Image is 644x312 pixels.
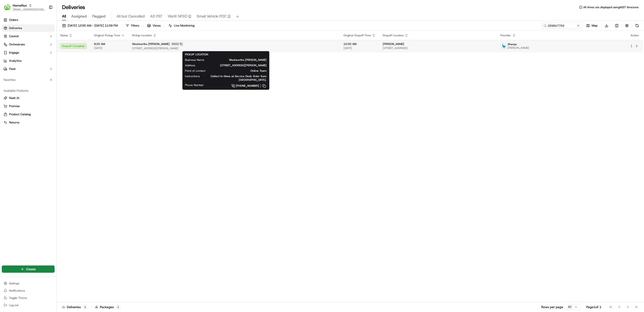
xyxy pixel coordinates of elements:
[5,18,82,25] p: Welcome 👋
[2,287,55,294] button: Notifications
[2,16,55,24] a: Orders
[344,34,371,37] span: Original Dropoff Time
[62,4,85,11] h1: Deliveries
[168,14,187,19] span: WaW NFSO
[5,102,8,106] div: 📗
[43,101,73,106] span: API Documentation
[26,267,36,271] span: Create
[5,78,12,86] img: Masood Aslam
[5,5,14,14] img: Nash
[5,59,30,63] div: Past conversations
[20,48,62,52] div: We're available if you need us!
[2,65,55,73] button: Fleet
[5,66,12,73] img: Ben Goodger
[9,26,22,30] span: Deliveries
[383,46,493,50] span: [STREET_ADDRESS]
[508,46,529,50] span: [PERSON_NAME]
[150,14,162,19] span: AD PST
[60,22,120,29] button: [DATE] 12:00 AM - [DATE] 11:59 PM
[62,14,66,19] span: All
[9,18,18,22] span: Orders
[40,70,49,74] span: [DATE]
[145,22,163,29] button: Views
[12,29,82,34] input: Got a question? Start typing here...
[9,303,18,307] span: Log out
[9,101,35,106] span: Knowledge Base
[2,103,55,110] button: Promise
[92,14,106,19] span: Flagged
[38,70,39,74] span: •
[32,112,55,116] a: Powered byPylon
[630,34,639,37] div: Action
[95,305,121,309] div: Packages
[117,14,145,19] span: All but Cancelled
[171,42,184,46] div: 5650
[185,84,204,87] span: Phone Number
[383,34,404,37] span: Dropoff Location
[2,295,55,301] button: Toggle Theme
[9,104,20,108] span: Promise
[68,24,118,28] span: [DATE] 12:00 AM - [DATE] 11:59 PM
[9,289,25,292] span: Notifications
[132,34,152,37] span: Pickup Location
[9,34,19,38] span: Control
[2,25,55,32] a: Deliveries
[9,112,31,116] span: Product Catalog
[94,42,125,46] span: 9:20 AM
[13,3,27,8] button: HomeRun
[2,87,55,94] div: Available Products
[132,47,336,50] span: [STREET_ADDRESS][PERSON_NAME]
[45,113,55,116] span: Pylon
[36,100,74,108] a: 💻API Documentation
[586,305,601,309] div: Page 1 of 1
[4,120,53,125] a: Returns
[10,43,18,52] img: 6896339556228_8d8ce7a9af23287cc65f_72.jpg
[83,305,88,309] div: 1
[212,58,267,62] span: Woolworths [PERSON_NAME]
[501,43,507,49] img: sherpa_logo.png
[197,14,227,19] span: Small Vehicle POC
[541,305,563,309] p: Rows per page
[60,34,68,37] span: Status
[14,70,37,74] span: [PERSON_NAME]
[211,84,267,88] a: [PHONE_NUMBER]
[583,5,639,9] span: All times are displayed using AEST timezone
[634,22,640,29] button: Refresh
[383,42,404,46] span: [PERSON_NAME]
[9,83,13,86] img: 1736555255976-a54dd68f-1ca7-489b-9aae-adbdc363a1c4
[4,112,53,116] a: Product Catalog
[174,24,195,28] span: Live Monitoring
[2,280,55,287] button: Settings
[501,34,511,37] span: Provider
[9,96,19,100] span: Nash AI
[9,67,16,71] span: Fleet
[2,111,55,118] button: Product Catalog
[14,83,37,86] span: [PERSON_NAME]
[2,302,55,308] button: Log out
[4,96,53,100] a: Nash AI
[2,119,55,126] button: Returns
[94,46,125,50] span: [DATE]
[592,24,598,28] span: Map
[153,24,161,28] span: Views
[9,71,13,74] img: 1736555255976-a54dd68f-1ca7-489b-9aae-adbdc363a1c4
[77,45,82,50] button: Start new chat
[207,74,267,82] span: Collect In-Store at Service Desk. Enter from [GEOGRAPHIC_DATA].
[40,83,49,86] span: [DATE]
[213,69,267,73] span: Online Team
[9,42,25,47] span: Orchestrate
[13,8,45,11] button: [EMAIL_ADDRESS][DOMAIN_NAME]
[185,53,208,56] span: PICKUP LOCATION
[2,94,55,102] button: Nash AI
[94,34,120,37] span: Original Pickup Time
[2,2,47,13] button: HomeRunHomeRun[EMAIL_ADDRESS][DOMAIN_NAME]
[4,104,53,108] a: Promise
[132,42,170,46] span: Woolworths [PERSON_NAME]
[185,69,206,73] span: Point of contact
[185,74,200,78] span: Instructions
[9,282,19,285] span: Settings
[2,265,55,273] button: Create
[116,305,121,309] div: 1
